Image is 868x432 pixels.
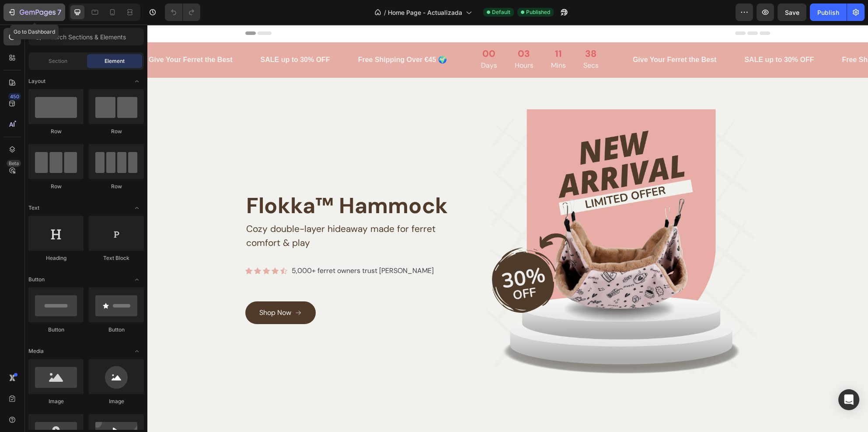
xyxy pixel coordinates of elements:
span: Button [28,276,45,283]
div: Button [28,326,84,334]
p: Days [334,36,350,46]
span: Toggle open [130,344,144,358]
div: Text Block [89,254,144,262]
div: 00 [334,25,350,34]
div: Beta [7,160,21,167]
h2: Flokka™ Hammock [98,167,311,195]
p: 5,000+ ferret owners trust [PERSON_NAME] [144,241,286,252]
button: Publish [810,3,847,21]
p: Secs [436,36,451,46]
div: Undo/Redo [165,3,200,21]
span: Element [105,57,125,65]
span: Save [785,9,799,16]
img: Flokka™ double-layer hammock for ferrets – cozy pink plush hideaway with 30% discount limited offer [325,85,623,382]
span: Default [492,8,510,16]
button: Save [777,3,806,21]
div: Row [89,183,144,190]
div: Row [28,183,84,190]
strong: SALE up to 30% OFF [597,31,666,39]
span: Layout [28,77,45,85]
div: Publish [817,8,839,17]
button: 7 [3,3,65,21]
a: Shop Now [98,277,168,300]
p: Cozy double-layer hideaway made for ferret comfort & play [99,198,310,225]
p: Free Shipping Over €45 🌍 [211,29,300,42]
span: Published [526,8,550,16]
p: Give Your Ferret the Best [485,29,569,42]
span: Media [28,347,44,355]
div: Image [89,397,144,405]
p: Shop Now [112,283,144,294]
span: / [384,8,386,17]
span: Toggle open [130,201,144,215]
span: Section [49,57,67,65]
div: Open Intercom Messenger [838,389,859,410]
p: Hours [367,36,386,46]
div: 03 [367,25,386,34]
p: 7 [57,7,61,17]
div: Row [28,128,84,135]
span: Home Page - Actualizada [388,8,462,17]
div: 450 [8,93,21,100]
div: 38 [436,25,451,34]
p: Mins [404,36,418,46]
div: Row [89,128,144,135]
iframe: Design area [147,24,868,432]
span: Toggle open [130,74,144,88]
div: Button [89,326,144,334]
span: Toggle open [130,273,144,287]
div: Heading [28,254,84,262]
p: Free Shipping Over €45 🌍 [694,29,783,42]
span: Text [28,204,39,212]
div: Image [28,397,84,405]
input: Search Sections & Elements [28,28,144,45]
div: 11 [404,25,418,34]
